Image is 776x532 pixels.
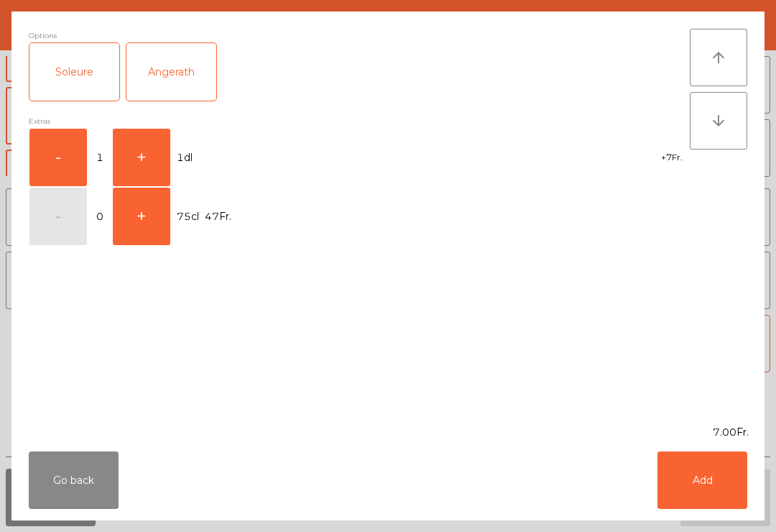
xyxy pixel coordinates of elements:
button: Go back [29,451,119,509]
span: Options [29,29,57,42]
span: 1dl [177,148,193,168]
button: arrow_downward [690,92,747,150]
span: 75cl [177,207,199,226]
button: Add [657,451,747,509]
button: - [29,129,87,186]
button: arrow_upward [690,29,747,86]
div: Soleure [29,43,119,101]
div: 7.00Fr. [11,425,765,440]
i: arrow_upward [710,49,727,66]
span: 0 [88,207,111,226]
span: 1 [88,148,111,168]
i: arrow_downward [710,112,727,129]
button: + [113,129,170,186]
div: Angerath [126,43,216,101]
div: Extras [29,114,690,128]
span: 47Fr. [205,207,231,226]
button: + [113,188,170,245]
span: +7Fr. [661,150,683,166]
